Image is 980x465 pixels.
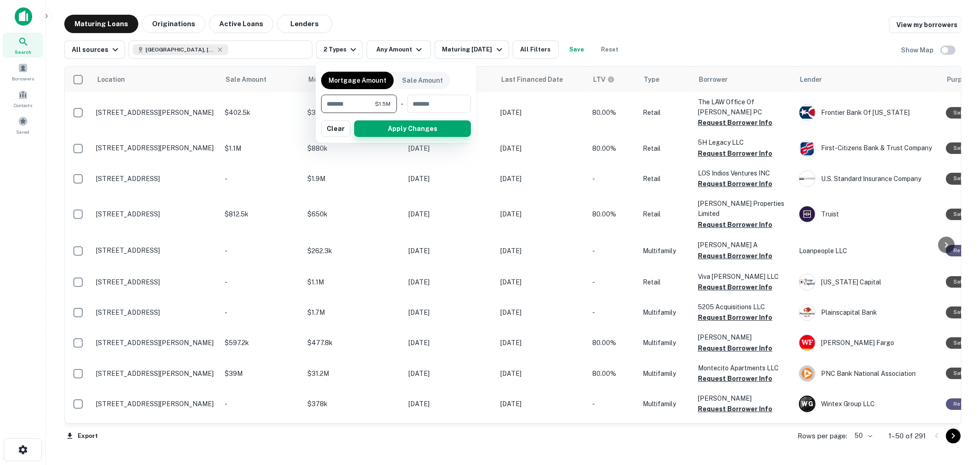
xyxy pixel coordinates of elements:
iframe: Chat Widget [934,391,980,436]
span: $1.5M [375,100,391,108]
p: Sale Amount [402,75,443,85]
div: - [401,95,403,113]
p: Mortgage Amount [329,75,386,85]
button: Apply Changes [354,120,471,137]
button: Clear [321,120,351,137]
